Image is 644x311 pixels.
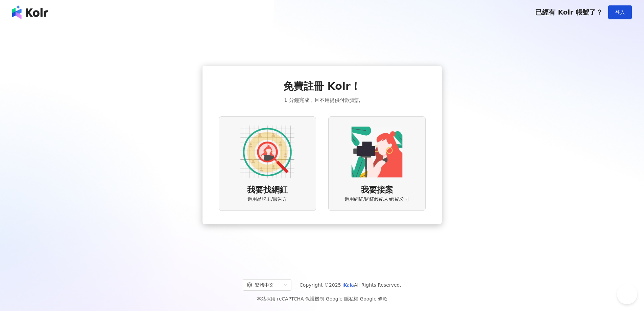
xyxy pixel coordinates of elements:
button: 登入 [608,5,632,19]
a: iKala [342,282,354,288]
span: 登入 [615,9,625,15]
span: 適用品牌主/廣告方 [247,196,287,203]
span: 我要接案 [361,184,393,196]
img: AD identity option [240,125,294,179]
a: Google 條款 [360,296,387,302]
span: 適用網紅/網紅經紀人/經紀公司 [344,196,409,203]
span: 本站採用 reCAPTCHA 保護機制 [257,295,387,303]
img: logo [12,5,48,19]
div: 繁體中文 [247,280,281,290]
a: Google 隱私權 [326,296,358,302]
span: 我要找網紅 [247,184,288,196]
span: 已經有 Kolr 帳號了？ [535,8,603,16]
span: 免費註冊 Kolr！ [283,79,361,93]
span: | [358,296,360,302]
span: 1 分鐘完成，且不用提供付款資訊 [284,96,360,104]
img: KOL identity option [350,125,404,179]
span: | [324,296,326,302]
iframe: Help Scout Beacon - Open [617,284,637,304]
span: Copyright © 2025 All Rights Reserved. [300,281,401,289]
